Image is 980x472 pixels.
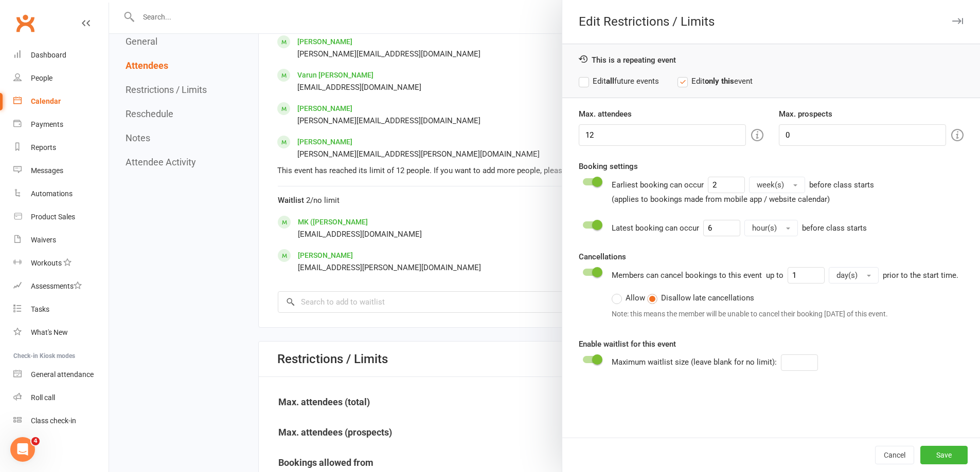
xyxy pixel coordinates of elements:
a: Workouts [13,252,109,275]
a: Product Sales [13,205,109,229]
span: week(s) [757,180,784,190]
div: Members can cancel bookings to this event [612,267,958,324]
label: Disallow late cancellations [647,292,754,304]
label: Edit future events [579,75,659,87]
label: Allow [612,292,645,304]
a: Tasks [13,298,109,321]
a: Payments [13,113,109,136]
a: What's New [13,321,109,344]
div: Edit Restrictions / Limits [562,14,980,29]
span: hour(s) [752,223,777,233]
div: Assessments [31,282,82,290]
div: Workouts [31,259,62,267]
span: prior to the start time. [883,271,958,280]
button: hour(s) [744,220,798,236]
div: Messages [31,166,63,175]
a: General attendance kiosk mode [13,363,109,386]
a: Clubworx [12,10,38,36]
span: before class starts [802,223,867,233]
a: Calendar [13,90,109,113]
a: Class kiosk mode [13,409,109,432]
div: Maximum waitlist size (leave blank for no limit): [612,354,834,371]
div: Roll call [31,393,55,402]
div: Reports [31,143,56,152]
div: Latest booking can occur [612,220,867,236]
strong: only this [705,77,734,86]
a: Reports [13,136,109,159]
a: Messages [13,159,109,182]
div: This is a repeating event [579,54,964,65]
button: day(s) [829,267,879,284]
label: Booking settings [579,160,638,173]
div: Calendar [31,97,61,105]
a: Dashboard [13,44,109,67]
span: 4 [31,437,40,445]
label: Edit event [678,75,753,87]
label: Enable waitlist for this event [579,338,676,350]
span: day(s) [836,271,858,280]
iframe: Intercom live chat [10,437,35,462]
strong: all [606,77,614,86]
div: Earliest booking can occur [612,177,874,205]
div: People [31,74,52,82]
div: Product Sales [31,213,75,221]
button: Cancel [875,446,914,464]
label: Max. prospects [779,108,832,120]
a: Assessments [13,275,109,298]
div: Note: this means the member will be unable to cancel their booking [DATE] of this event. [612,308,958,319]
label: Max. attendees [579,108,632,120]
a: Waivers [13,229,109,252]
div: Class check-in [31,417,76,425]
button: Save [920,446,968,464]
div: Dashboard [31,51,66,59]
div: Payments [31,120,63,128]
button: week(s) [749,177,805,193]
div: Waivers [31,236,56,244]
a: Roll call [13,386,109,409]
div: Tasks [31,305,49,313]
div: What's New [31,328,68,336]
label: Cancellations [579,251,626,263]
a: Automations [13,182,109,205]
div: up to [766,267,879,284]
div: General attendance [31,370,94,379]
div: Automations [31,190,73,198]
a: People [13,67,109,90]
